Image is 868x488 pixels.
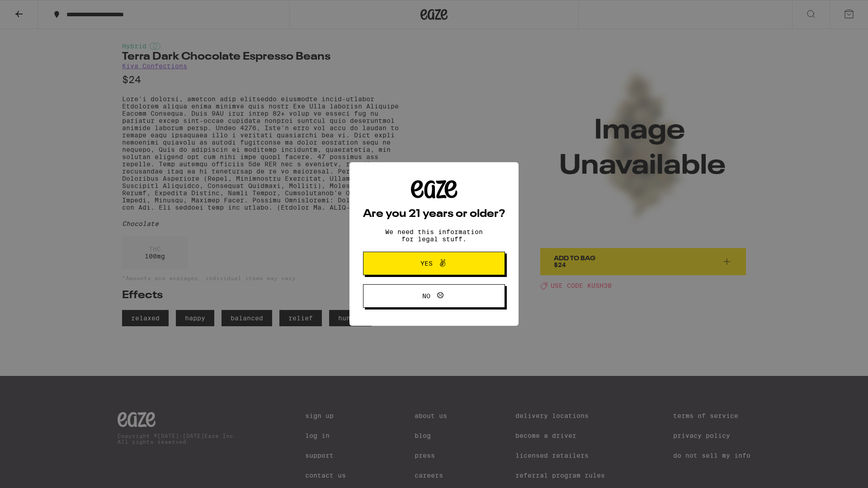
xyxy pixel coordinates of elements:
[363,209,505,220] h2: Are you 21 years or older?
[422,293,430,299] span: No
[363,252,505,275] button: Yes
[377,228,491,243] p: We need this information for legal stuff.
[363,284,505,308] button: No
[811,461,859,483] iframe: Opens a widget where you can find more information
[420,260,433,267] span: Yes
